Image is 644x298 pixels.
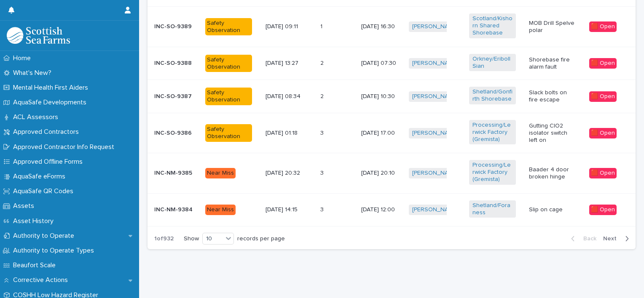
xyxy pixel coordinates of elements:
div: 🟥 Open [589,128,617,138]
div: 🟥 Open [589,21,617,32]
span: Next [603,236,622,242]
p: records per page [237,235,285,242]
p: 1 [320,21,324,30]
p: [DATE] 12:00 [361,206,402,213]
p: INC-SO-9389 [154,23,199,30]
p: [DATE] 13:27 [266,60,312,67]
a: Shetland/Gonfirth Shorebase [472,88,513,103]
p: Show [184,235,199,242]
a: [PERSON_NAME] [412,93,458,100]
div: 🟥 Open [589,58,617,69]
p: [DATE] 16:30 [361,23,402,30]
p: INC-NM-9385 [154,170,199,177]
p: MOB Drill Spelve polar [529,20,576,34]
span: Back [578,236,596,242]
a: Scotland/Kishorn Shared Shorebase [472,15,513,36]
div: Safety Observation [205,88,252,105]
p: Authority to Operate [10,232,81,240]
p: Mental Health First Aiders [10,84,95,92]
p: Shorebase fire alarm fault [529,56,576,71]
a: [PERSON_NAME] [412,130,458,137]
tr: INC-NM-9384Near Miss[DATE] 14:1533 [DATE] 12:00[PERSON_NAME] Shetland/Foraness Slip on cage🟥 Open [148,193,636,226]
tr: INC-SO-9388Safety Observation[DATE] 13:2722 [DATE] 07:30[PERSON_NAME] Orkney/Eriboll Sian Shoreba... [148,47,636,80]
p: Beaufort Scale [10,261,62,269]
tr: INC-SO-9386Safety Observation[DATE] 01:1833 [DATE] 17:00[PERSON_NAME] Processing/Lerwick Factory ... [148,113,636,153]
p: [DATE] 09:11 [266,23,312,30]
p: Home [10,54,38,62]
a: Shetland/Foraness [472,202,513,216]
p: 2 [320,58,325,67]
p: Asset History [10,217,60,225]
p: Corrective Actions [10,276,75,284]
p: [DATE] 14:15 [266,206,312,213]
div: Near Miss [205,205,236,215]
div: 🟥 Open [589,168,617,178]
div: Near Miss [205,168,236,178]
a: [PERSON_NAME] [412,170,458,177]
div: Safety Observation [205,124,252,142]
p: INC-SO-9387 [154,93,199,100]
p: INC-SO-9388 [154,60,199,67]
p: AquaSafe QR Codes [10,187,80,195]
p: Slip on cage [529,206,576,213]
p: Baader 4 door broken hinge [529,166,576,181]
tr: INC-SO-9389Safety Observation[DATE] 09:1111 [DATE] 16:30[PERSON_NAME] Scotland/Kishorn Shared Sho... [148,7,636,47]
a: [PERSON_NAME] [412,23,458,30]
p: [DATE] 08:34 [266,93,312,100]
p: Approved Offline Forms [10,158,89,166]
a: Orkney/Eriboll Sian [472,56,513,70]
button: Next [600,235,636,242]
p: AquaSafe eForms [10,173,72,181]
tr: INC-NM-9385Near Miss[DATE] 20:3233 [DATE] 20:10[PERSON_NAME] Processing/Lerwick Factory (Gremista... [148,153,636,193]
button: Back [564,235,600,242]
div: 10 [203,234,223,243]
p: [DATE] 01:18 [266,130,312,137]
a: [PERSON_NAME] [412,60,458,67]
p: Approved Contractor Info Request [10,143,121,151]
tr: INC-SO-9387Safety Observation[DATE] 08:3422 [DATE] 10:30[PERSON_NAME] Shetland/Gonfirth Shorebase... [148,80,636,113]
p: INC-NM-9384 [154,206,199,213]
p: 3 [320,128,325,137]
p: [DATE] 20:10 [361,170,402,177]
p: Authority to Operate Types [10,247,101,255]
p: Assets [10,202,41,210]
p: 1 of 932 [148,229,180,249]
a: [PERSON_NAME] [412,206,458,213]
p: What's New? [10,69,58,77]
p: 3 [320,205,325,213]
p: [DATE] 07:30 [361,60,402,67]
p: 3 [320,168,325,177]
div: Safety Observation [205,55,252,72]
p: Gutting ClO2 isolator switch left on [529,122,576,144]
p: [DATE] 20:32 [266,170,312,177]
a: Processing/Lerwick Factory (Gremista) [472,162,513,183]
p: AquaSafe Developments [10,98,93,106]
p: ACL Assessors [10,113,65,121]
p: Slack bolts on fire escape [529,89,576,104]
p: [DATE] 10:30 [361,93,402,100]
div: Safety Observation [205,18,252,36]
div: 🟥 Open [589,91,617,102]
p: INC-SO-9386 [154,130,199,137]
a: Processing/Lerwick Factory (Gremista) [472,122,513,143]
div: 🟥 Open [589,205,617,215]
p: [DATE] 17:00 [361,130,402,137]
p: 2 [320,91,325,100]
img: bPIBxiqnSb2ggTQWdOVV [7,27,70,44]
p: Approved Contractors [10,128,86,136]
